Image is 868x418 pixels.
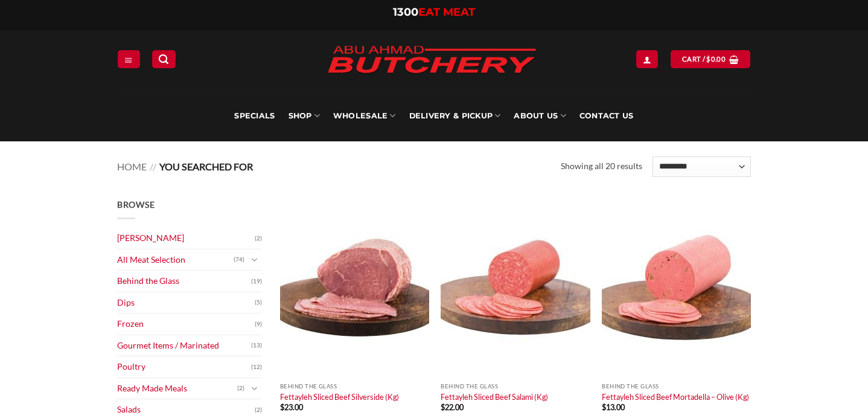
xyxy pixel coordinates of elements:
[561,159,642,173] p: Showing all 20 results
[280,392,399,402] a: Fettayleh Sliced Beef Silverside (Kg)
[682,54,726,65] span: Cart /
[418,5,475,19] span: EAT MEAT
[671,50,750,68] a: View cart
[441,402,445,412] span: $
[280,402,284,412] span: $
[117,161,147,172] a: Home
[333,91,396,141] a: Wholesale
[280,383,429,390] p: Behind the Glass
[152,50,175,68] a: Search
[393,5,418,19] span: 1300
[159,161,253,172] span: You searched for
[255,230,262,248] span: (2)
[117,199,155,210] span: Browse
[289,91,320,141] a: SHOP
[441,402,464,412] bdi: 22.00
[117,292,255,313] a: Dips
[117,356,251,378] a: Poultry
[602,383,751,390] p: Behind the Glass
[117,335,251,356] a: Gourmet Items / Marinated
[117,249,234,271] a: All Meat Selection
[441,392,548,402] a: Fettayleh Sliced Beef Salami (Kg)
[251,272,262,291] span: (19)
[234,91,275,141] a: Specials
[602,402,625,412] bdi: 13.00
[234,251,244,269] span: (74)
[441,383,590,390] p: Behind the Glass
[117,271,251,292] a: Behind the Glass
[514,91,566,141] a: About Us
[280,198,429,377] img: Fettayleh Sliced Beef Silverside (Kg)
[255,315,262,333] span: (9)
[602,392,749,402] a: Fettayleh Sliced Beef Mortadella – Olive (Kg)
[255,294,262,312] span: (5)
[251,358,262,376] span: (12)
[653,156,751,177] select: Shop order
[602,198,751,377] img: Fettayleh Sliced Beef Mortadella – Olive (Kg)
[280,402,303,412] bdi: 23.00
[117,313,255,335] a: Frozen
[409,91,501,141] a: Delivery & Pickup
[150,161,156,172] span: //
[251,336,262,355] span: (13)
[117,378,237,399] a: Ready Made Meals
[237,379,244,397] span: (2)
[706,55,726,63] bdi: 0.00
[117,228,255,249] a: [PERSON_NAME]
[706,54,710,65] span: $
[247,382,262,395] button: Toggle
[118,50,139,68] a: Menu
[247,253,262,266] button: Toggle
[602,402,606,412] span: $
[441,198,590,377] img: Fettayleh Sliced Beef Salami (Kg)
[636,50,658,68] a: Login
[393,5,475,19] a: 1300EAT MEAT
[579,91,634,141] a: Contact Us
[317,37,546,83] img: Abu Ahmad Butchery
